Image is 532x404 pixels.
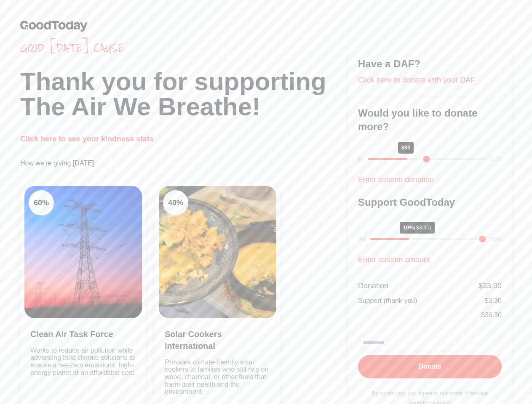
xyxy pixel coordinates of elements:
[398,142,414,154] div: $33
[24,186,142,318] img: Clean Air Task Force
[491,235,502,244] div: 30%
[165,359,270,396] p: Provides climate-friendly solar cookers to families who still rely on wood, charcoal, or other fu...
[414,224,431,231] span: ($3.30)
[159,186,276,318] img: Clean Cooking Alliance
[30,347,136,396] p: Works to reduce air pollution while advancing bold climate solutions to ensure a net-zero emissio...
[29,190,54,215] div: 60 %
[358,280,388,292] div: Donation
[479,280,502,292] div: $
[485,311,502,319] span: 36.30
[400,222,435,234] div: 10%
[20,158,348,168] p: How we're giving [DATE]:
[163,190,188,215] div: 40 %
[489,155,502,164] div: $100
[358,355,502,378] button: Donate
[485,296,502,306] div: $
[358,76,475,84] a: Click here to donate with your DAF
[20,20,88,32] img: GoodToday
[358,235,366,244] div: 0%
[358,196,502,209] h3: Support GoodToday
[358,57,502,71] h3: Have a DAF?
[489,297,502,304] span: 3.30
[30,328,136,340] h3: Clean Air Task Force
[20,135,154,143] a: Click here to see your kindness stats
[483,282,502,290] span: 33.00
[358,296,417,306] div: Support (thank you)
[358,155,364,164] div: $1
[358,255,430,264] a: Enter custom amount
[20,40,348,56] span: Good [DATE] cause
[358,106,502,133] h3: Would you like to donate more?
[165,328,270,352] h3: Solar Cookers International
[358,175,434,184] a: Enter custom donation
[481,310,502,320] div: $
[20,69,348,120] h1: Thank you for supporting The Air We Breathe!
